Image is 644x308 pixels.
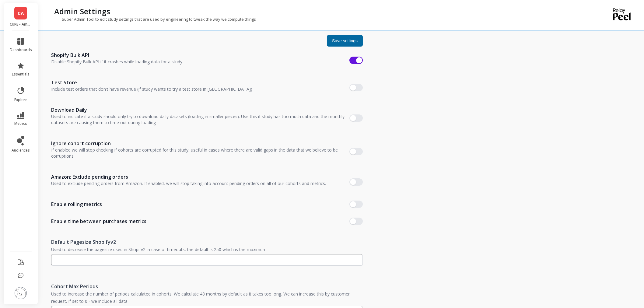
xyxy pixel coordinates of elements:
[14,121,27,126] span: metrics
[51,247,267,252] span: Used to decrease the pagesize used in Shopifv2 in case of timeouts, the default is 250 which is t...
[51,86,252,92] p: Include test orders that don't have revenue (if study wants to try a test store in [GEOGRAPHIC_DA...
[51,283,363,290] label: Cohort Max Periods
[18,10,24,17] span: CA
[51,79,252,86] p: Test Store
[14,97,27,102] span: explore
[51,106,345,114] p: Download Daily
[51,140,345,147] p: Ignore cohort corruption
[10,22,32,27] p: CURE - Amazon
[15,287,27,299] img: profile picture
[51,147,345,159] p: If enabled we will stop checking if cohorts are corrupted for this study, useful in cases where t...
[51,114,345,126] p: Used to indicate if a study should only try to download daily datasets (loading in smaller pieces...
[51,291,350,304] span: Used to increase the number of periods calculated in cohorts. We calculate 48 months by default a...
[51,51,182,59] p: Shopify Bulk API
[327,35,363,47] button: Save settings
[51,218,146,225] p: Enable time between purchases metrics
[54,6,110,16] p: Admin Settings
[51,173,326,180] p: Amazon: Exclude pending orders
[12,148,30,153] span: audiences
[51,59,182,65] p: Disable Shopify Bulk API if it crashes while loading data for a study
[12,72,30,77] span: essentials
[51,16,256,22] p: Super Admin Tool to edit study settings that are used by engineering to tweak the way we compute ...
[51,238,363,246] label: Default Pagesize Shopifyv2
[51,180,326,187] p: Used to exclude pending orders from Amazon. If enabled, we will stop taking into account pending ...
[51,201,102,208] p: Enable rolling metrics
[10,47,32,52] span: dashboards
